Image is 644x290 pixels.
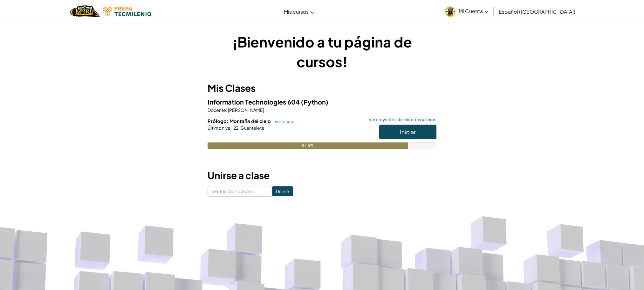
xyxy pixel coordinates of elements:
span: Iniciar [400,128,416,135]
span: Guantelete [240,125,264,131]
span: Mi Cuenta [459,8,489,14]
span: [PERSON_NAME] [227,107,264,113]
a: ver mapa [272,119,293,124]
span: 22. [233,125,240,131]
a: ver proyectos de mis compañeros [366,118,436,122]
span: : [231,125,233,131]
h3: Mis Clases [208,81,436,95]
input: <Enter Class Code> [208,186,272,197]
h1: ¡Bienvenido a tu página de cursos! [208,32,436,71]
a: Español ([GEOGRAPHIC_DATA]) [496,3,579,20]
span: (Python) [301,98,328,106]
a: Mi Cuenta [442,1,492,21]
a: Mis cursos [281,3,318,20]
span: Último nivel [208,125,231,131]
span: : [226,107,227,113]
span: Mis cursos [284,8,309,15]
h3: Unirse a clase [208,168,436,183]
img: avatar [445,6,456,17]
span: Español ([GEOGRAPHIC_DATA]) [499,8,575,15]
img: Tecmilenio logo [103,7,151,16]
input: Unirse [272,186,293,196]
img: Home [70,5,100,18]
a: Ozaria by CodeCombat logo [70,5,100,18]
div: 87.5% [208,142,408,149]
span: Docente [208,107,226,113]
button: Iniciar [379,125,436,139]
span: Prólogo: Montaña del cielo [208,118,272,124]
span: Information Technologies 604 [208,98,301,106]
